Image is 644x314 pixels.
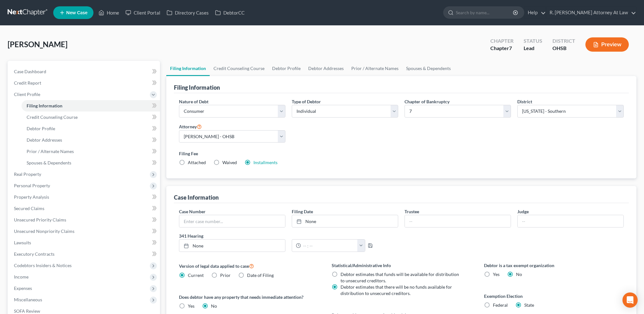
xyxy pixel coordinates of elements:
a: Debtor Addresses [304,61,348,76]
span: No [516,272,522,277]
div: Open Intercom Messenger [622,292,638,308]
span: Lawsuits [14,240,31,245]
span: Property Analysis [14,194,49,200]
span: New Case [66,10,87,15]
a: Credit Report [9,77,160,89]
label: Filing Fee [179,150,624,157]
a: Spouses & Dependents [22,157,160,169]
span: Federal [493,302,508,308]
span: State [524,302,534,308]
a: Executory Contracts [9,248,160,260]
a: Home [95,7,122,18]
label: Attorney [179,123,202,130]
span: Waived [222,160,237,165]
a: None [292,215,398,227]
label: Chapter of Bankruptcy [405,98,450,105]
span: Secured Claims [14,206,44,211]
label: Judge [517,208,529,215]
div: Status [524,37,542,45]
span: Case Dashboard [14,69,46,74]
span: Debtor Profile [27,126,55,131]
span: Yes [188,303,194,309]
label: Statistical/Administrative Info [332,262,471,269]
div: Chapter [490,45,513,52]
span: Date of Filing [247,272,274,278]
label: Does debtor have any property that needs immediate attention? [179,294,319,300]
span: Expenses [14,285,32,291]
span: Codebtors Insiders & Notices [14,263,72,268]
button: Preview [585,37,629,52]
div: Case Information [174,194,219,201]
a: R. [PERSON_NAME] Attorney At Law [546,7,636,18]
a: None [179,240,285,252]
a: Unsecured Priority Claims [9,214,160,226]
a: Secured Claims [9,203,160,214]
label: Case Number [179,208,206,215]
span: Credit Report [14,80,41,86]
span: Prior [220,272,231,278]
span: No [211,303,217,309]
a: Directory Cases [163,7,212,18]
span: Debtor estimates that there will be no funds available for distribution to unsecured creditors. [341,284,452,296]
a: Spouses & Dependents [402,61,455,76]
a: Filing Information [166,61,210,76]
label: Version of legal data applied to case [179,262,319,270]
div: District [552,37,575,45]
label: Type of Debtor [292,98,321,105]
span: Yes [493,272,500,277]
span: Income [14,274,29,279]
a: Credit Counseling Course [210,61,268,76]
input: -- [518,215,623,227]
a: Unsecured Nonpriority Claims [9,226,160,237]
a: Lawsuits [9,237,160,248]
span: Attached [188,160,206,165]
a: DebtorCC [212,7,248,18]
span: 7 [509,45,512,51]
a: Debtor Profile [268,61,304,76]
a: Prior / Alternate Names [348,61,402,76]
label: Filing Date [292,208,313,215]
div: OHSB [552,45,575,52]
label: District [517,98,532,105]
a: Property Analysis [9,191,160,203]
a: Prior / Alternate Names [22,146,160,157]
span: Miscellaneous [14,297,42,302]
div: Filing Information [174,84,220,91]
label: Trustee [405,208,419,215]
label: Exemption Election [484,293,624,299]
a: Debtor Profile [22,123,160,134]
span: Current [188,272,204,278]
span: Debtor estimates that funds will be available for distribution to unsecured creditors. [341,272,459,283]
span: Unsecured Priority Claims [14,217,66,222]
label: 341 Hearing [176,233,401,239]
span: Filing Information [27,103,62,108]
a: Installments [253,160,277,165]
span: Prior / Alternate Names [27,149,74,154]
input: -- [405,215,511,227]
input: Enter case number... [179,215,285,227]
span: Unsecured Nonpriority Claims [14,228,74,234]
span: Debtor Addresses [27,137,62,143]
span: Executory Contracts [14,251,54,257]
span: Credit Counseling Course [27,114,78,120]
a: Debtor Addresses [22,134,160,146]
span: Spouses & Dependents [27,160,71,165]
div: Lead [524,45,542,52]
a: Filing Information [22,100,160,112]
a: Credit Counseling Course [22,112,160,123]
div: Chapter [490,37,513,45]
span: SOFA Review [14,308,40,314]
input: -- : -- [301,240,358,252]
label: Nature of Debt [179,98,208,105]
span: [PERSON_NAME] [8,40,67,49]
label: Debtor is a tax exempt organization [484,262,624,269]
a: Case Dashboard [9,66,160,77]
span: Personal Property [14,183,50,188]
span: Client Profile [14,92,40,97]
a: Client Portal [122,7,163,18]
a: Help [525,7,546,18]
span: Real Property [14,171,41,177]
input: Search by name... [456,7,514,18]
